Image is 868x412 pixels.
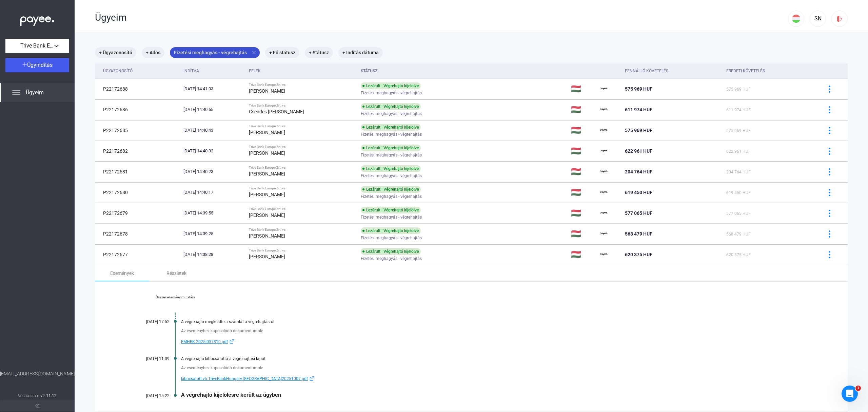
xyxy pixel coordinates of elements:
div: Részletek [166,269,186,277]
img: plus-white.svg [22,62,27,67]
span: 575 969 HUF [625,128,652,133]
strong: [PERSON_NAME] [249,150,285,156]
span: Fizetési meghagyás - végrehajtás [361,89,422,97]
td: P22172679 [95,203,181,223]
span: Fizetési meghagyás - végrehajtás [361,151,422,159]
td: P22172681 [95,162,181,182]
img: more-blue [826,189,833,196]
div: Trive Bank Europe Zrt. vs [249,166,356,170]
button: HU [788,11,804,27]
img: more-blue [826,86,833,93]
img: more-blue [826,230,833,238]
span: Fizetési meghagyás - végrehajtás [361,130,422,138]
mat-chip: + Státusz [305,47,333,58]
div: Trive Bank Europe Zrt. vs [249,228,356,232]
td: P22172677 [95,244,181,265]
span: Fizetési meghagyás - végrehajtás [361,255,422,263]
div: Ügyazonosító [103,67,178,75]
strong: [PERSON_NAME] [249,254,285,259]
img: more-blue [826,127,833,134]
img: payee-logo [600,250,608,259]
img: list.svg [12,89,20,97]
button: more-blue [822,227,836,241]
div: Az eseményhez kapcsolódó dokumentumok: [181,364,814,371]
span: 575 969 HUF [726,128,751,133]
div: Trive Bank Europe Zrt. vs [249,186,356,190]
div: Trive Bank Europe Zrt. vs [249,104,356,108]
mat-chip: + Adós [142,47,164,58]
span: 611 974 HUF [625,107,652,112]
div: [DATE] 14:40:17 [183,189,243,196]
strong: [PERSON_NAME] [249,171,285,176]
span: FMHBK-2025-037810.pdf [181,338,228,346]
div: [DATE] 14:40:23 [183,168,243,175]
div: Indítva [183,67,243,75]
div: Az eseményhez kapcsolódó dokumentumok: [181,327,814,334]
img: payee-logo [600,106,608,114]
span: Fizetési meghagyás - végrehajtás [361,172,422,180]
td: 🇭🇺 [568,79,597,99]
div: Lezárult | Végrehajtó kijelölve [361,165,421,172]
td: 🇭🇺 [568,203,597,223]
span: Fizetési meghagyás - végrehajtás [361,213,422,221]
span: Fizetési meghagyás - végrehajtás [361,192,422,201]
button: more-blue [822,102,836,117]
span: 575 969 HUF [625,86,652,92]
mat-chip: + Indítás dátuma [338,47,383,58]
img: more-blue [826,210,833,217]
span: 619 450 HUF [625,190,652,195]
div: Lezárult | Végrehajtó kijelölve [361,103,421,110]
div: [DATE] 14:41:03 [183,86,243,92]
div: [DATE] 14:39:25 [183,230,243,237]
mat-chip: Fizetési meghagyás - végrehajtás [170,47,260,58]
span: 622 961 HUF [625,148,652,154]
img: more-blue [826,168,833,175]
strong: [PERSON_NAME] [249,88,285,94]
span: Ügyeim [26,89,44,97]
img: payee-logo [600,85,608,93]
strong: Csendes [PERSON_NAME] [249,109,304,114]
span: kibocsatott.vh.TriveBankHungary.[GEOGRAPHIC_DATA]20251007.pdf [181,375,308,383]
strong: [PERSON_NAME] [249,192,285,197]
td: 🇭🇺 [568,120,597,141]
td: 🇭🇺 [568,224,597,244]
div: Lezárult | Végrehajtó kijelölve [361,82,421,89]
td: P22172678 [95,224,181,244]
img: payee-logo [600,168,608,176]
img: payee-logo [600,126,608,134]
span: 620 375 HUF [625,252,652,257]
div: Felek [249,67,356,75]
div: Ügyeim [95,12,788,23]
td: P22172686 [95,99,181,120]
span: 577 065 HUF [726,211,751,216]
span: 204 764 HUF [726,170,751,174]
img: HU [792,15,800,23]
div: Trive Bank Europe Zrt. vs [249,207,356,211]
div: [DATE] 14:38:28 [183,251,243,258]
div: [DATE] 14:40:43 [183,127,243,134]
img: external-link-blue [228,339,236,344]
td: P22172685 [95,120,181,141]
mat-chip: + Fő státusz [265,47,299,58]
strong: [PERSON_NAME] [249,212,285,218]
div: Lezárult | Végrehajtó kijelölve [361,145,421,151]
img: more-blue [826,106,833,113]
span: Fizetési meghagyás - végrehajtás [361,234,422,242]
div: Eredeti követelés [726,67,765,75]
td: 🇭🇺 [568,99,597,120]
button: more-blue [822,82,836,96]
button: more-blue [822,165,836,179]
div: [DATE] 14:39:55 [183,210,243,217]
a: Összes esemény mutatása [129,295,222,299]
span: 622 961 HUF [726,149,751,154]
span: 577 065 HUF [625,210,652,216]
span: 568 479 HUF [726,232,751,237]
div: Fennálló követelés [625,67,721,75]
div: Lezárult | Végrehajtó kijelölve [361,124,421,131]
a: kibocsatott.vh.TriveBankHungary.[GEOGRAPHIC_DATA]20251007.pdfexternal-link-blue [181,375,814,383]
td: P22172682 [95,141,181,161]
div: Események [110,269,134,277]
button: more-blue [822,206,836,220]
img: payee-logo [600,209,608,217]
div: Lezárult | Végrehajtó kijelölve [361,207,421,213]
